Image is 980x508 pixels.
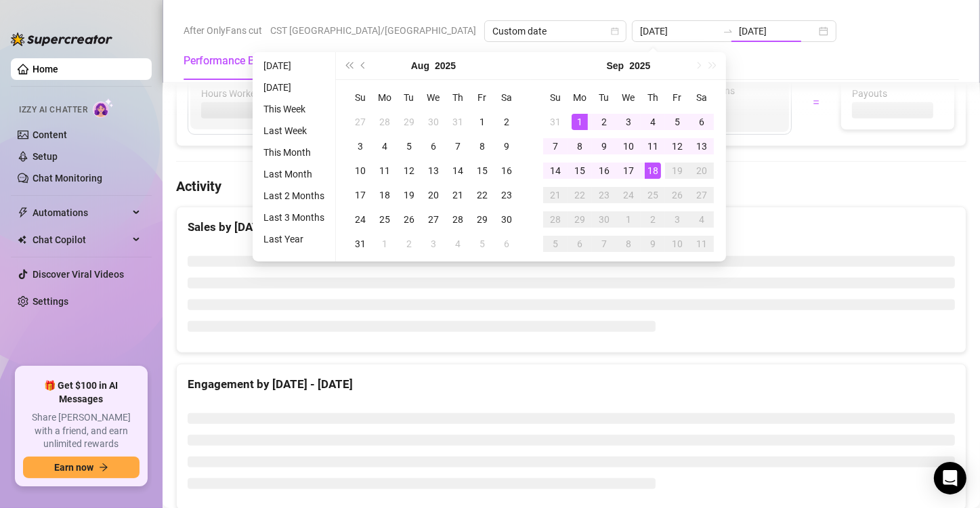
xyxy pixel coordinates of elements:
[33,229,129,251] span: Chat Copilot
[188,375,955,394] div: Engagement by [DATE] - [DATE]
[323,91,330,113] div: X
[473,91,506,113] div: +
[33,202,129,224] span: Automations
[23,379,140,406] span: 🎁 Get $100 in AI Messages
[611,27,619,35] span: calendar
[93,98,114,118] img: AI Chatter
[270,20,476,41] span: CST [GEOGRAPHIC_DATA]/[GEOGRAPHIC_DATA]
[99,463,108,472] span: arrow-right
[33,173,102,184] a: Chat Monitoring
[11,33,112,46] img: logo-BBDzfeDw.svg
[351,100,452,121] span: $2.7
[852,86,943,101] span: Payouts
[261,89,270,98] span: info-circle
[33,151,58,162] a: Setup
[441,53,505,69] div: Sales Metrics
[640,24,717,39] input: Start date
[23,411,140,451] span: Share [PERSON_NAME] with a friend, and earn unlimited rewards
[54,462,93,473] span: Earn now
[33,296,68,307] a: Settings
[201,86,270,101] span: Hours Worked
[492,21,618,41] span: Custom date
[184,53,301,69] div: Performance Breakdown
[934,462,966,494] div: Open Intercom Messenger
[678,83,735,98] article: Commissions
[800,91,832,113] div: =
[176,177,966,196] h4: Activity
[351,83,401,98] article: Hourly Rate
[184,20,262,41] span: After OnlyFans cut
[33,269,124,280] a: Discover Viral Videos
[649,91,656,113] div: X
[19,104,87,117] span: Izzy AI Chatter
[323,53,362,69] div: Payouts
[33,129,67,140] a: Content
[33,64,58,75] a: Home
[23,457,140,478] button: Earn nowarrow-right
[723,26,733,37] span: to
[739,24,816,39] input: End date
[678,100,778,121] span: 10 %
[723,26,733,37] span: swap-right
[18,235,26,245] img: Chat Copilot
[188,218,955,236] div: Sales by [DATE] - [DATE]
[528,86,628,101] span: Sales
[18,207,28,218] span: thunderbolt
[384,53,419,69] div: Activity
